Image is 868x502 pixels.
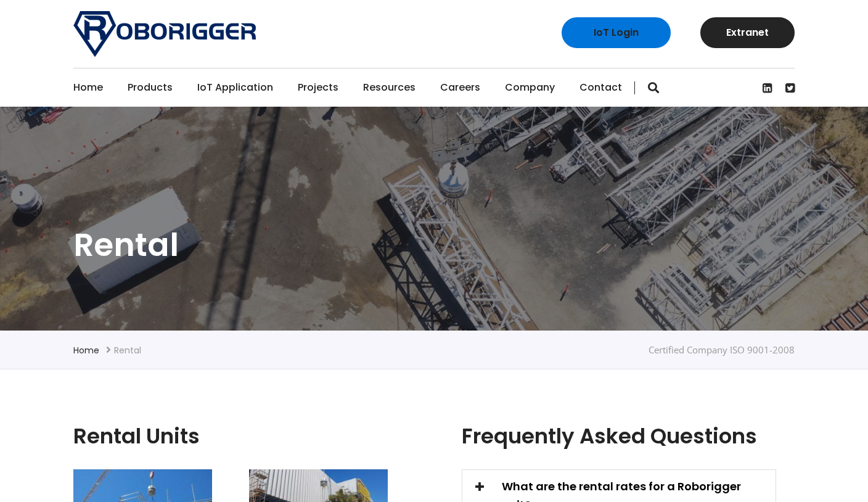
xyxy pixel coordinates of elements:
h1: Rental [73,224,795,266]
a: Home [73,68,103,107]
a: Careers [440,68,480,107]
a: Home [73,344,99,356]
a: Products [128,68,173,107]
img: Roborigger [73,11,256,57]
a: Resources [363,68,416,107]
div: Certified Company ISO 9001-2008 [649,342,795,358]
a: Extranet [700,17,795,48]
a: IoT Application [197,68,273,107]
li: Rental [114,343,141,358]
a: Company [505,68,555,107]
a: Projects [298,68,338,107]
h2: Rental Units [73,422,406,451]
h2: Frequently Asked Questions [462,422,776,451]
a: IoT Login [562,17,671,48]
a: Contact [579,68,622,107]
